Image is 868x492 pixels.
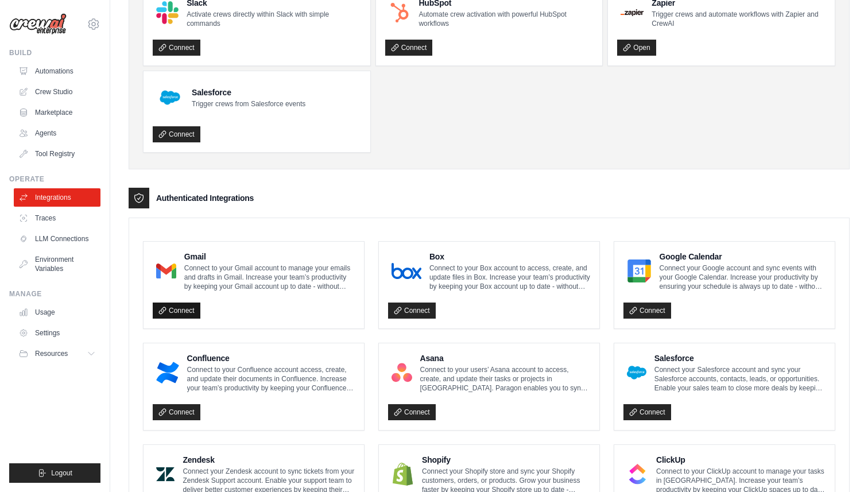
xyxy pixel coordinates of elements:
[14,124,100,142] a: Agents
[14,303,100,321] a: Usage
[420,352,591,364] h4: Asana
[192,87,305,98] h4: Salesforce
[183,454,355,466] h4: Zendesk
[187,365,355,393] p: Connect to your Confluence account access, create, and update their documents in Confluence. Incr...
[385,40,433,56] a: Connect
[660,251,826,262] h4: Google Calendar
[392,259,421,282] img: Box Logo
[35,349,68,358] span: Resources
[623,303,671,319] a: Connect
[153,126,200,142] a: Connect
[392,463,414,486] img: Shopify Logo
[184,251,355,262] h4: Gmail
[156,259,176,282] img: Gmail Logo
[623,404,671,420] a: Connect
[389,2,411,24] img: HubSpot Logo
[156,1,179,24] img: Slack Logo
[388,303,436,319] a: Connect
[153,303,200,319] a: Connect
[156,192,254,204] h3: Authenticated Integrations
[9,13,67,35] img: Logo
[51,468,72,478] span: Logout
[14,324,100,342] a: Settings
[392,361,412,384] img: Asana Logo
[429,264,590,291] p: Connect to your Box account to access, create, and update files in Box. Increase your team’s prod...
[422,454,590,466] h4: Shopify
[617,40,656,56] a: Open
[156,361,179,384] img: Confluence Logo
[429,251,590,262] h4: Box
[187,10,361,28] p: Activate crews directly within Slack with simple commands
[153,404,200,420] a: Connect
[621,9,644,16] img: Zapier Logo
[14,188,100,207] a: Integrations
[14,209,100,227] a: Traces
[14,145,100,163] a: Tool Registry
[652,10,826,28] p: Trigger crews and automate workflows with Zapier and CrewAI
[9,175,100,184] div: Operate
[654,352,826,364] h4: Salesforce
[14,250,100,278] a: Environment Variables
[184,264,355,291] p: Connect to your Gmail account to manage your emails and drafts in Gmail. Increase your team’s pro...
[156,84,184,111] img: Salesforce Logo
[420,365,591,393] p: Connect to your users’ Asana account to access, create, and update their tasks or projects in [GE...
[9,48,100,57] div: Build
[187,352,355,364] h4: Confluence
[156,463,175,486] img: Zendesk Logo
[656,454,826,466] h4: ClickUp
[627,463,648,486] img: ClickUp Logo
[660,264,826,291] p: Connect your Google account and sync events with your Google Calendar. Increase your productivity...
[14,83,100,101] a: Crew Studio
[14,62,100,80] a: Automations
[153,40,200,56] a: Connect
[9,463,100,483] button: Logout
[418,10,593,28] p: Automate crew activation with powerful HubSpot workflows
[654,365,826,393] p: Connect your Salesforce account and sync your Salesforce accounts, contacts, leads, or opportunit...
[192,99,305,109] p: Trigger crews from Salesforce events
[627,361,646,384] img: Salesforce Logo
[14,103,100,122] a: Marketplace
[14,230,100,248] a: LLM Connections
[388,404,436,420] a: Connect
[14,344,100,363] button: Resources
[9,289,100,299] div: Manage
[627,259,652,282] img: Google Calendar Logo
